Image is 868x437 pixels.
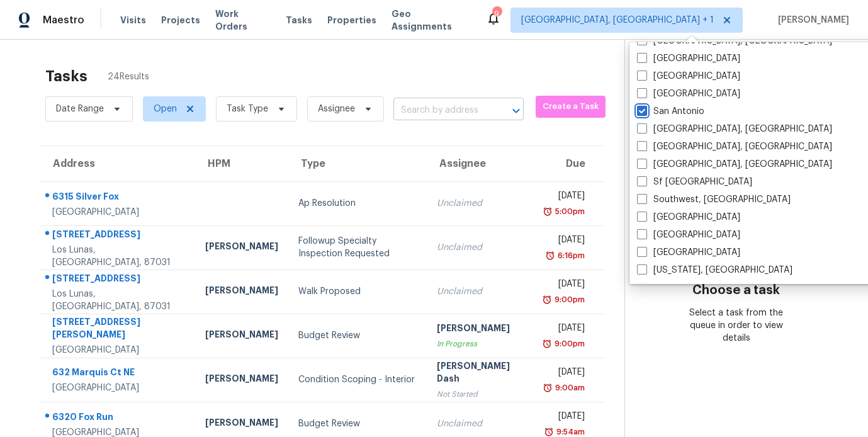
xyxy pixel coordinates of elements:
label: [GEOGRAPHIC_DATA] [637,70,740,82]
div: Condition Scoping - Interior [298,373,417,386]
div: [DATE] [544,322,584,338]
div: 6315 Silver Fox [52,190,185,206]
div: 9:00am [553,382,585,394]
div: Unclaimed [437,285,524,298]
div: [STREET_ADDRESS] [52,272,185,288]
div: 6320 Fox Run [52,411,185,426]
input: Search by address [393,101,488,120]
div: Unclaimed [437,197,524,210]
div: [PERSON_NAME] [205,284,278,300]
div: Budget Review [298,329,417,342]
div: [PERSON_NAME] [205,328,278,344]
img: Overdue Alarm Icon [543,205,553,218]
label: [GEOGRAPHIC_DATA], [GEOGRAPHIC_DATA] [637,140,832,153]
label: San Antonio [637,105,704,118]
label: [GEOGRAPHIC_DATA] [637,88,740,100]
th: Due [534,146,604,181]
label: [GEOGRAPHIC_DATA] [637,211,740,224]
div: [PERSON_NAME] Dash [437,360,524,388]
div: [DATE] [544,278,584,293]
span: Work Orders [215,8,271,33]
div: 632 Marquis Ct NE [52,366,185,382]
label: [US_STATE], [GEOGRAPHIC_DATA] [637,264,792,276]
label: [GEOGRAPHIC_DATA], [GEOGRAPHIC_DATA] [637,158,832,171]
label: [GEOGRAPHIC_DATA] [637,229,740,241]
div: Walk Proposed [298,285,417,298]
span: Create a Task [542,99,599,114]
div: Budget Review [298,417,417,430]
div: [PERSON_NAME] [437,322,524,338]
span: Visits [120,14,146,26]
button: Open [507,102,525,120]
label: [GEOGRAPHIC_DATA], [GEOGRAPHIC_DATA] [637,123,832,135]
img: Overdue Alarm Icon [545,249,555,262]
div: [STREET_ADDRESS] [52,228,185,244]
span: Task Type [227,103,268,115]
img: Overdue Alarm Icon [543,382,553,394]
div: [DATE] [544,190,584,205]
th: Assignee [427,146,534,181]
span: 24 Results [108,71,149,83]
h3: Choose a task [692,284,780,297]
div: [DATE] [544,366,584,382]
img: Overdue Alarm Icon [542,338,552,350]
div: [DATE] [544,234,584,249]
div: Select a task from the queue in order to view details [680,307,792,344]
div: 9:00pm [552,293,585,306]
label: [GEOGRAPHIC_DATA] [637,52,740,65]
div: 9:00pm [552,338,585,350]
div: Unclaimed [437,417,524,430]
div: Unclaimed [437,241,524,254]
div: [PERSON_NAME] [205,372,278,388]
div: [STREET_ADDRESS][PERSON_NAME] [52,315,185,344]
div: [GEOGRAPHIC_DATA] [52,382,185,394]
div: [PERSON_NAME] [205,240,278,256]
button: Create a Task [536,96,605,118]
img: Overdue Alarm Icon [542,293,552,306]
span: Tasks [286,16,312,25]
span: Date Range [56,103,104,115]
h2: Tasks [45,70,87,82]
div: Los Lunas, [GEOGRAPHIC_DATA], 87031 [52,244,185,269]
label: [GEOGRAPHIC_DATA] [637,246,740,259]
div: [GEOGRAPHIC_DATA] [52,344,185,356]
span: Assignee [318,103,355,115]
div: In Progress [437,338,524,350]
span: Open [154,103,177,115]
span: [GEOGRAPHIC_DATA], [GEOGRAPHIC_DATA] + 1 [521,14,714,26]
span: Geo Assignments [392,8,471,33]
th: Type [288,146,427,181]
div: Ap Resolution [298,197,417,210]
div: Not Started [437,388,524,400]
th: HPM [195,146,288,181]
div: Followup Specialty Inspection Requested [298,235,417,260]
div: [PERSON_NAME] [205,416,278,432]
div: 5:00pm [553,205,585,218]
div: [GEOGRAPHIC_DATA] [52,206,185,219]
div: 6:16pm [555,249,585,262]
span: Maestro [43,14,84,26]
th: Address [40,146,195,181]
label: Sf [GEOGRAPHIC_DATA] [637,176,752,188]
div: [DATE] [544,410,584,426]
span: [PERSON_NAME] [773,14,849,26]
div: 9 [492,8,501,20]
div: Los Lunas, [GEOGRAPHIC_DATA], 87031 [52,288,185,313]
span: Projects [161,14,200,26]
span: Properties [327,14,376,26]
label: Southwest, [GEOGRAPHIC_DATA] [637,193,791,206]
